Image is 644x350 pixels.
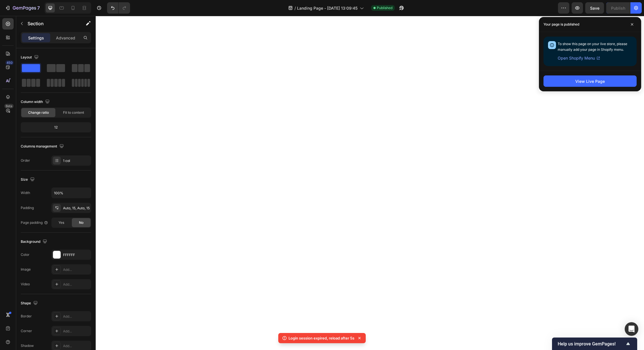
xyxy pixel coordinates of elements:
[585,2,604,14] button: Save
[625,322,638,336] div: Open Intercom Messenger
[63,314,90,319] div: Add...
[377,5,392,10] span: Published
[63,110,84,115] span: Fit to content
[21,176,36,184] div: Size
[21,252,30,257] div: Color
[63,343,90,349] div: Add...
[21,205,34,210] div: Padding
[63,267,90,272] div: Add...
[558,42,627,52] span: To show this page on your live store, please manually add your page in Shopify menu.
[297,5,357,11] span: Landing Page - [DATE] 13:09:45
[21,282,30,287] div: Video
[21,54,40,61] div: Layout
[5,60,14,65] div: 450
[288,335,354,341] p: Login session expired, reload after 5s
[63,252,90,258] div: FFFFFF
[21,190,30,195] div: Width
[2,2,42,14] button: 7
[107,2,130,14] div: Undo/Redo
[575,78,605,84] div: View Live Page
[294,5,296,11] span: /
[63,282,90,287] div: Add...
[590,6,599,10] span: Save
[611,5,625,11] div: Publish
[63,206,90,211] div: Auto, 15, Auto, 15
[28,110,49,115] span: Change ratio
[558,340,632,347] button: Show survey - Help us improve GemPages!
[606,2,630,14] button: Publish
[63,158,90,163] div: 1 col
[56,35,75,41] p: Advanced
[558,341,625,347] span: Help us improve GemPages!
[21,158,30,163] div: Order
[21,143,65,150] div: Columns management
[543,75,637,87] button: View Live Page
[96,16,644,350] iframe: Design area
[58,220,64,225] span: Yes
[28,35,44,41] p: Settings
[4,104,14,108] div: Beta
[21,300,39,307] div: Shape
[52,188,91,198] input: Auto
[37,5,40,11] p: 7
[21,314,32,319] div: Border
[543,22,579,27] p: Your page is published
[21,98,51,106] div: Column width
[22,123,90,131] div: 12
[21,267,31,272] div: Image
[558,55,595,62] span: Open Shopify Menu
[21,328,32,334] div: Corner
[79,220,83,225] span: No
[21,343,34,348] div: Shadow
[21,220,48,225] div: Page padding
[63,329,90,334] div: Add...
[21,238,48,246] div: Background
[28,20,74,27] p: Section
